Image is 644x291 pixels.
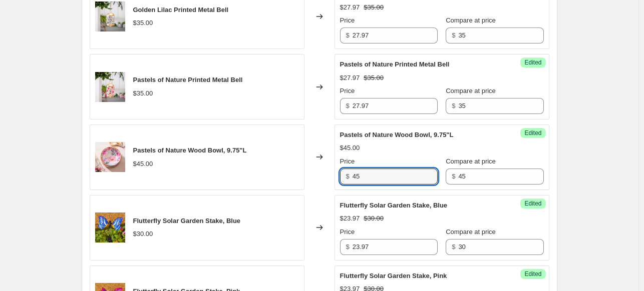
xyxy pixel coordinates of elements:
span: Price [340,87,355,94]
div: $45.00 [133,159,153,169]
div: $23.97 [340,213,360,223]
span: Pastels of Nature Wood Bowl, 9.75"L [340,131,454,138]
span: $ [346,102,350,109]
span: Flutterfly Solar Garden Stake, Pink [340,272,447,279]
img: 3909_bbd983f8-33c1-401c-9cfa-b19ed51eb9f1_80x.jpg [95,72,125,102]
span: Compare at price [446,157,496,165]
span: Price [340,228,355,235]
span: Pastels of Nature Printed Metal Bell [133,76,243,83]
div: $45.00 [340,143,360,153]
span: Flutterfly Solar Garden Stake, Blue [133,217,241,224]
div: $35.00 [133,88,153,98]
span: $ [346,172,350,180]
span: Edited [524,199,541,207]
span: Pastels of Nature Printed Metal Bell [340,60,450,68]
span: $ [452,172,455,180]
span: Golden Lilac Printed Metal Bell [133,6,229,13]
span: Compare at price [446,228,496,235]
span: $ [452,102,455,109]
div: $30.00 [133,229,153,239]
span: Price [340,157,355,165]
strike: $35.00 [364,73,384,83]
span: Edited [524,129,541,137]
div: $27.97 [340,73,360,83]
span: Compare at price [446,87,496,94]
span: $ [346,243,350,250]
span: $ [452,243,455,250]
strike: $30.00 [364,213,384,223]
span: Compare at price [446,16,496,24]
span: Edited [524,58,541,66]
strike: $35.00 [364,2,384,12]
span: $ [346,31,350,39]
div: $27.97 [340,2,360,12]
span: Flutterfly Solar Garden Stake, Blue [340,201,448,209]
span: Edited [524,270,541,278]
span: Pastels of Nature Wood Bowl, 9.75"L [133,146,247,154]
img: 3909_ffe58191-df0c-435a-829c-ae4d1152d9cf_80x.jpg [95,1,125,31]
img: 3909_c20dcf00-b421-4c24-911a-6d1969481bd8_80x.jpg [95,212,125,242]
div: $35.00 [133,18,153,28]
span: $ [452,31,455,39]
span: Price [340,16,355,24]
img: 3909_31173ecc-70d6-4772-a411-d1d8ce45d989_80x.jpg [95,142,125,172]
